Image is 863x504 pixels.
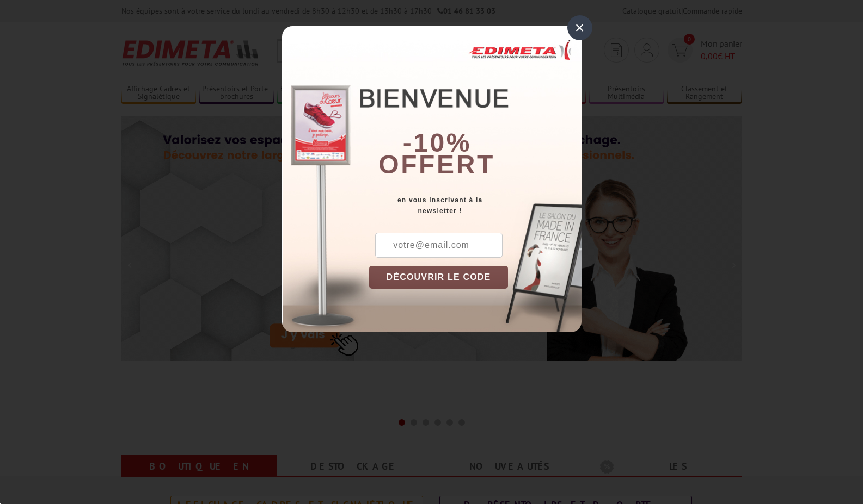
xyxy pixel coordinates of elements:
b: -10% [403,128,472,157]
input: votre@email.com [375,233,503,258]
div: en vous inscrivant à la newsletter ! [369,195,582,216]
font: offert [378,150,495,179]
button: DÉCOUVRIR LE CODE [369,266,509,289]
div: × [567,15,592,40]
